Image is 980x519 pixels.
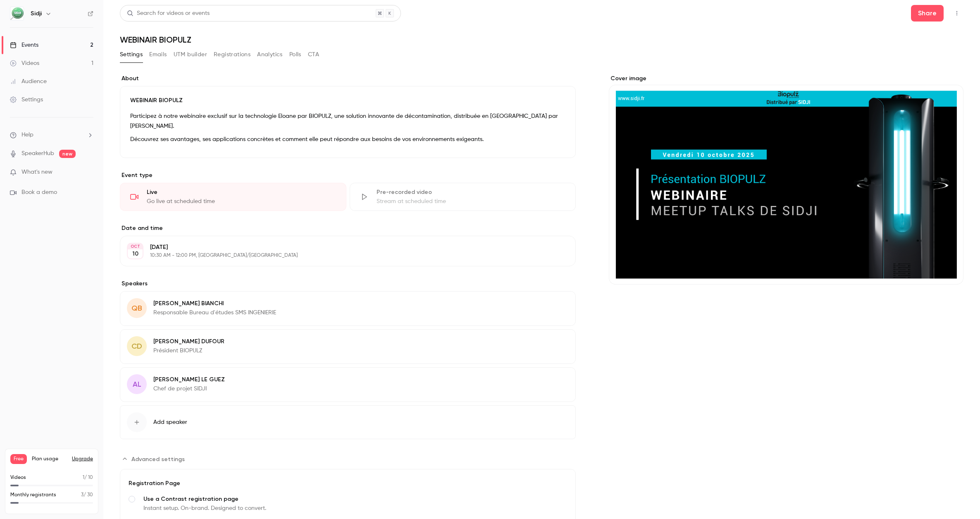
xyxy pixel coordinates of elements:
div: Pre-recorded video [377,188,566,196]
div: Search for videos or events [127,9,210,18]
div: QB[PERSON_NAME] BIANCHIResponsable Bureau d'études SMS INGENIERIE [120,291,576,326]
p: Responsable Bureau d'études SMS INGENIERIE [153,309,276,317]
span: Free [10,454,27,464]
h1: WEBINAIR BIOPULZ [120,35,963,45]
label: About [120,74,576,83]
div: Instant setup. On-brand. Designed to convert. [143,504,569,512]
span: Add speaker [153,418,187,426]
section: Cover image [609,74,963,285]
div: Videos [10,59,39,67]
p: [PERSON_NAME] LE GUEZ [153,375,225,384]
p: Monthly registrants [10,491,56,499]
span: Advanced settings [131,455,185,464]
p: Participez à notre webinaire exclusif sur la technologie Eloane par BIOPULZ, une solution innovan... [130,111,565,131]
button: Settings [120,48,143,61]
button: Registrations [214,48,250,61]
p: [PERSON_NAME] DUFOUR [153,337,224,346]
button: Emails [149,48,167,61]
p: / 10 [83,474,93,481]
p: Président BIOPULZ [153,347,224,355]
span: 3 [81,493,83,497]
p: 10:30 AM - 12:00 PM, [GEOGRAPHIC_DATA]/[GEOGRAPHIC_DATA] [150,252,532,259]
p: [PERSON_NAME] BIANCHI [153,299,276,308]
div: Live [147,188,336,196]
div: LiveGo live at scheduled time [120,183,346,211]
span: 1 [83,475,84,480]
div: Settings [10,96,43,104]
div: Events [10,41,38,49]
label: Speakers [120,280,576,288]
span: new [59,150,76,158]
div: Stream at scheduled time [377,197,566,206]
span: Help [21,131,33,139]
button: Share [911,5,944,22]
button: Analytics [257,48,283,61]
span: AL [133,379,141,390]
button: Add speaker [120,405,576,439]
button: UTM builder [174,48,207,61]
p: [DATE] [150,243,532,251]
li: help-dropdown-opener [10,131,93,139]
div: Registration Page [127,479,569,488]
span: QB [131,303,142,314]
h6: Sidji [31,10,42,18]
button: Upgrade [72,456,93,462]
label: Date and time [120,224,576,232]
span: What's new [21,168,52,177]
span: Book a demo [21,188,57,197]
p: WEBINAIR BIOPULZ [130,96,565,105]
button: Polls [289,48,301,61]
span: Use a Contrast registration page [143,495,569,503]
button: CTA [308,48,319,61]
img: Sidji [10,7,24,20]
p: Videos [10,474,26,481]
button: Advanced settings [120,452,190,466]
div: Go live at scheduled time [147,197,336,206]
label: Cover image [609,74,963,83]
div: CD[PERSON_NAME] DUFOURPrésident BIOPULZ [120,329,576,364]
div: Audience [10,77,47,86]
div: Pre-recorded videoStream at scheduled time [350,183,576,211]
a: SpeakerHub [21,149,54,158]
div: AL[PERSON_NAME] LE GUEZChef de projet SIDJI [120,367,576,402]
p: / 30 [81,491,93,499]
p: Découvrez ses avantages, ses applications concrètes et comment elle peut répondre aux besoins de ... [130,134,565,144]
p: 10 [132,250,138,258]
p: Event type [120,171,576,179]
span: CD [131,341,142,352]
span: Plan usage [32,456,67,462]
div: OCT [128,244,143,249]
p: Chef de projet SIDJI [153,385,225,393]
